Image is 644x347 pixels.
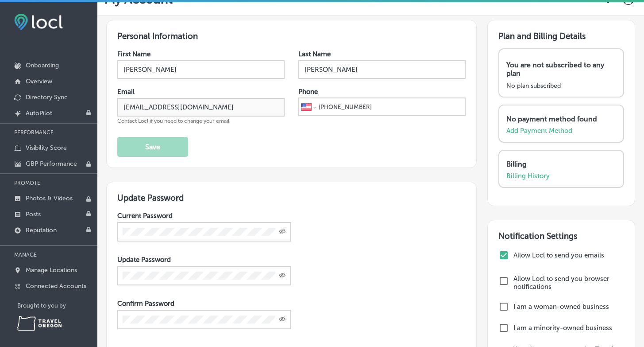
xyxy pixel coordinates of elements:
[506,127,572,135] a: Add Payment Method
[513,324,622,332] label: I am a minority-owned business
[117,118,231,124] span: Contact Locl if you need to change your email.
[117,88,135,96] label: Email
[26,211,41,218] p: Posts
[117,50,150,58] label: First Name
[26,109,52,117] p: AutoPilot
[117,98,285,117] input: Enter Email
[513,275,622,291] label: Allow Locl to send you browser notifications
[26,62,59,69] p: Onboarding
[513,303,622,311] label: I am a woman-owned business
[26,144,67,152] p: Visibility Score
[117,31,466,41] h3: Personal Information
[26,282,86,290] p: Connected Accounts
[298,50,331,58] label: Last Name
[117,212,173,220] label: Current Password
[117,137,188,157] button: Save
[26,226,57,234] p: Reputation
[117,300,174,308] label: Confirm Password
[117,256,171,264] label: Update Password
[513,251,622,259] label: Allow Locl to send you emails
[17,302,97,309] p: Brought to you by
[117,193,466,203] h3: Update Password
[26,160,77,168] p: GBP Performance
[506,82,561,90] p: No plan subscribed
[506,160,612,168] p: Billing
[14,14,63,30] img: fda3e92497d09a02dc62c9cd864e3231.png
[26,94,68,101] p: Directory Sync
[117,60,285,79] input: Enter First Name
[298,60,466,79] input: Enter Last Name
[26,266,77,274] p: Manage Locations
[498,31,625,41] h3: Plan and Billing Details
[279,316,286,324] span: Toggle password visibility
[318,98,462,115] input: Phone number
[26,78,52,85] p: Overview
[26,195,73,202] p: Photos & Videos
[298,88,318,96] label: Phone
[506,172,550,180] a: Billing History
[506,61,608,78] p: You are not subscribed to any plan
[498,231,625,241] h3: Notification Settings
[506,115,612,123] p: No payment method found
[279,272,286,280] span: Toggle password visibility
[279,228,286,236] span: Toggle password visibility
